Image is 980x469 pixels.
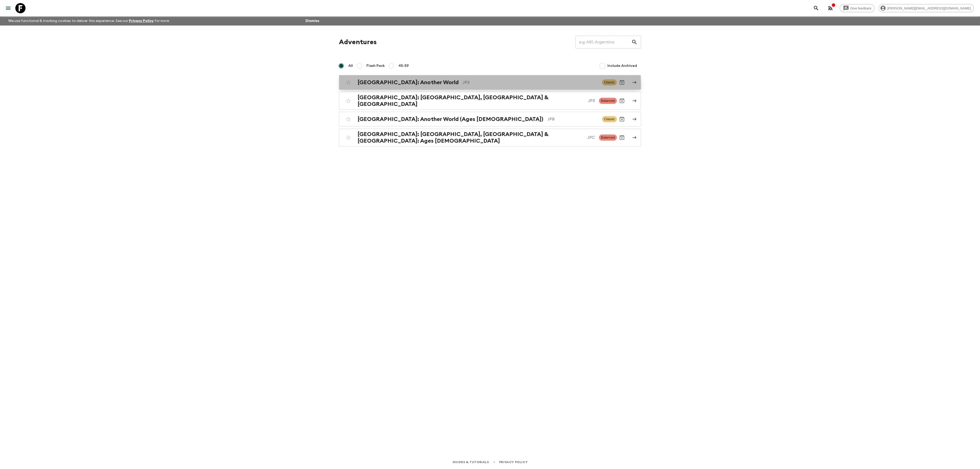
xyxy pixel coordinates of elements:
button: Archive [617,96,627,106]
a: [GEOGRAPHIC_DATA]: [GEOGRAPHIC_DATA], [GEOGRAPHIC_DATA] & [GEOGRAPHIC_DATA]JP3BalancedArchive [339,92,641,110]
h2: [GEOGRAPHIC_DATA]: [GEOGRAPHIC_DATA], [GEOGRAPHIC_DATA] & [GEOGRAPHIC_DATA] [358,94,584,107]
span: [PERSON_NAME][EMAIL_ADDRESS][DOMAIN_NAME] [885,6,974,10]
input: e.g. AR1, Argentina [575,35,631,49]
span: All [348,63,353,68]
button: Dismiss [304,17,321,24]
a: [GEOGRAPHIC_DATA]: [GEOGRAPHIC_DATA], [GEOGRAPHIC_DATA] & [GEOGRAPHIC_DATA]: Ages [DEMOGRAPHIC_DA... [339,129,641,146]
a: Privacy Policy [499,459,528,465]
span: Include Archived [607,63,637,68]
span: Classic [602,116,617,122]
span: Flash Pack [366,63,385,68]
h2: [GEOGRAPHIC_DATA]: [GEOGRAPHIC_DATA], [GEOGRAPHIC_DATA] & [GEOGRAPHIC_DATA]: Ages [DEMOGRAPHIC_DATA] [358,131,583,144]
a: Give feedback [840,4,875,12]
button: Archive [617,77,627,88]
div: [PERSON_NAME][EMAIL_ADDRESS][DOMAIN_NAME] [879,4,974,12]
button: Archive [617,132,627,143]
span: Balanced [599,134,617,141]
button: Archive [617,114,627,124]
a: Privacy Policy [129,19,154,23]
button: search adventures [811,3,821,13]
span: 45-59 [398,63,409,68]
p: We use functional & tracking cookies to deliver this experience. See our for more. [6,16,172,26]
p: JPB [547,116,598,122]
a: [GEOGRAPHIC_DATA]: Another World (Ages [DEMOGRAPHIC_DATA])JPBClassicArchive [339,112,641,127]
p: JP2 [463,79,598,85]
button: menu [3,3,13,13]
p: JPC [587,134,595,141]
a: [GEOGRAPHIC_DATA]: Another WorldJP2ClassicArchive [339,75,641,90]
h2: [GEOGRAPHIC_DATA]: Another World [358,79,459,86]
span: Balanced [599,98,617,104]
span: Classic [602,79,617,85]
a: Guides & Tutorials [452,459,489,465]
span: Give feedback [848,6,874,10]
h2: [GEOGRAPHIC_DATA]: Another World (Ages [DEMOGRAPHIC_DATA]) [358,116,543,122]
h1: Adventures [339,37,377,47]
p: JP3 [588,98,595,104]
